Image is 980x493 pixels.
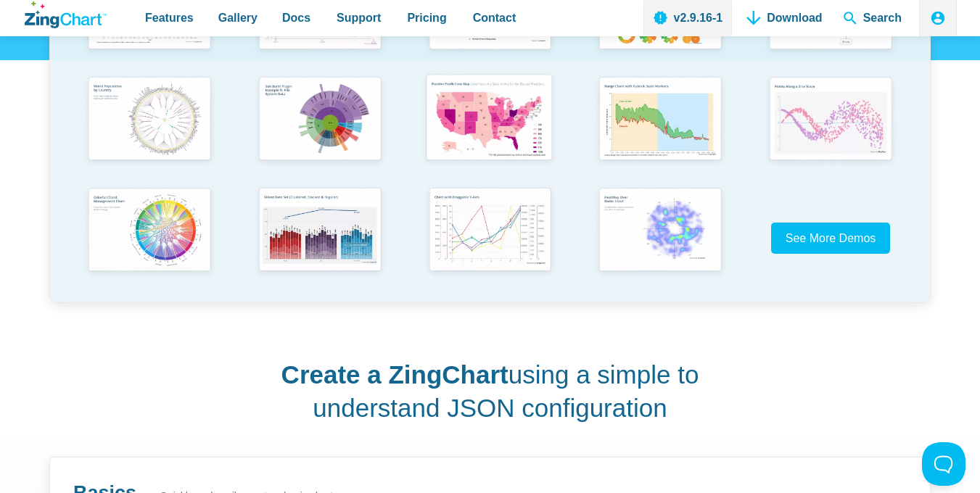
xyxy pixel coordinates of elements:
strong: Create a ZingChart [281,360,508,389]
a: Heatmap Over Radar Chart [575,183,746,294]
span: Contact [473,8,516,28]
span: See More Demos [786,232,876,244]
a: ZingChart Logo. Click to return to the homepage [25,1,107,28]
span: Support [337,8,381,28]
a: Chart with Draggable Y-Axis [405,183,575,294]
a: Colorful Chord Management Chart [65,183,235,294]
a: See More Demos [771,223,891,254]
a: Sun Burst Plugin Example ft. File System Data [234,72,405,183]
img: Chart with Draggable Y-Axis [422,183,559,280]
a: Points Along a Sine Wave [746,72,916,183]
img: Heatmap Over Radar Chart [592,183,728,280]
a: Range Chart with Rultes & Scale Markers [575,72,746,183]
img: Sun Burst Plugin Example ft. File System Data [252,72,388,169]
img: World Population by Country [81,72,218,169]
a: World Population by Country [65,72,235,183]
img: Mixed Data Set (Clustered, Stacked, and Regular) [252,183,388,280]
img: Range Chart with Rultes & Scale Markers [592,72,728,169]
iframe: Toggle Customer Support [922,442,965,486]
span: Features [145,8,194,28]
span: Pricing [407,8,446,28]
h2: using a simple to understand JSON configuration [278,358,702,424]
img: Colorful Chord Management Chart [81,183,218,280]
a: Mixed Data Set (Clustered, Stacked, and Regular) [234,183,405,294]
img: Points Along a Sine Wave [762,72,899,169]
span: Docs [282,8,310,28]
img: Election Predictions Map [419,69,559,169]
a: Election Predictions Map [405,72,575,183]
span: Gallery [218,8,258,28]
